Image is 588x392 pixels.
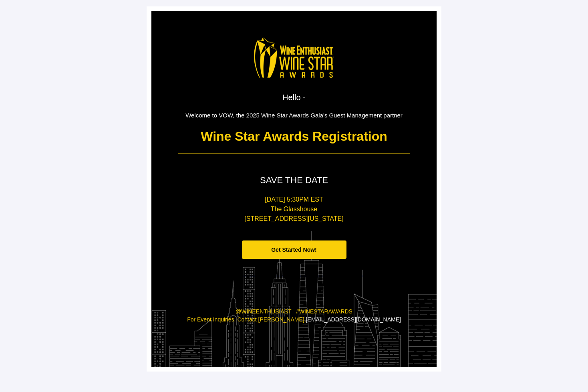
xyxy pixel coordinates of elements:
[201,129,387,143] strong: Wine Star Awards Registration
[178,111,410,119] p: Welcome to VOW, the 2025 Wine Star Awards Gala's Guest Management partner
[178,174,410,187] p: SAVE THE DATE
[271,247,317,253] span: Get Started Now!
[178,308,410,339] p: @WINEENTHUSIAST #WINESTARAWARDS For Event Inquiries, Contact [PERSON_NAME],
[242,240,346,259] a: Get Started Now!
[178,195,410,204] p: [DATE] 5:30PM EST
[306,316,401,323] a: [EMAIL_ADDRESS][DOMAIN_NAME]
[178,204,410,214] p: The Glasshouse
[178,276,410,276] table: divider
[178,154,410,154] table: divider
[178,214,410,224] p: [STREET_ADDRESS][US_STATE]
[282,93,306,102] span: Hello -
